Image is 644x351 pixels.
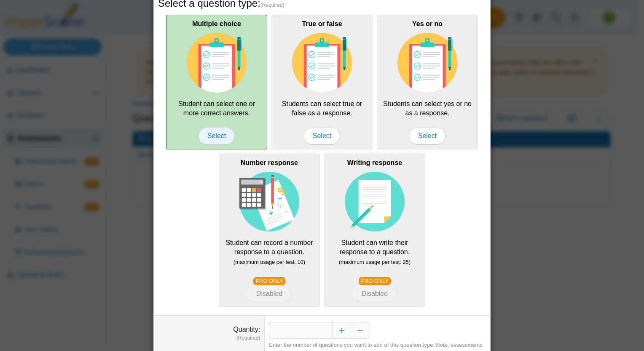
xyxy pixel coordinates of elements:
[332,322,351,339] button: Increase
[353,285,397,302] button: Writing response Student can write their response to a question. (maximum usage per test: 25) PRO...
[412,20,443,27] b: Yes or no
[292,33,352,93] img: item-type-multiple-choice.svg
[256,290,282,297] span: Disabled
[166,15,267,149] div: Student can select one or more correct answers.
[351,322,370,339] button: Decrease
[302,20,342,27] b: True or false
[304,128,340,144] span: Select
[362,290,388,297] span: Disabled
[359,277,391,285] a: PRO ONLY
[233,326,260,333] label: Quantity
[192,20,241,27] b: Multiple choice
[397,33,457,93] img: item-type-multiple-choice.svg
[233,259,305,265] small: (maximum usage per test: 10)
[260,2,284,9] span: (Required)
[271,15,373,149] div: Students can select true or false as a response.
[324,154,425,307] div: Student can write their response to a question.
[241,159,298,166] b: Number response
[339,259,411,265] small: (maximum usage per test: 25)
[345,172,405,231] img: item-type-writing-response.svg
[247,285,291,302] button: Number response Student can record a number response to a question. (maximum usage per test: 10) ...
[347,159,402,166] b: Writing response
[199,128,235,144] span: Select
[409,128,445,144] span: Select
[158,335,260,342] dfn: (Required)
[187,33,247,93] img: item-type-multiple-choice.svg
[219,154,320,307] div: Student can record a number response to a question.
[239,172,299,231] img: item-type-number-response.svg
[377,15,478,149] div: Students can select yes or no as a response.
[253,277,285,285] a: PRO ONLY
